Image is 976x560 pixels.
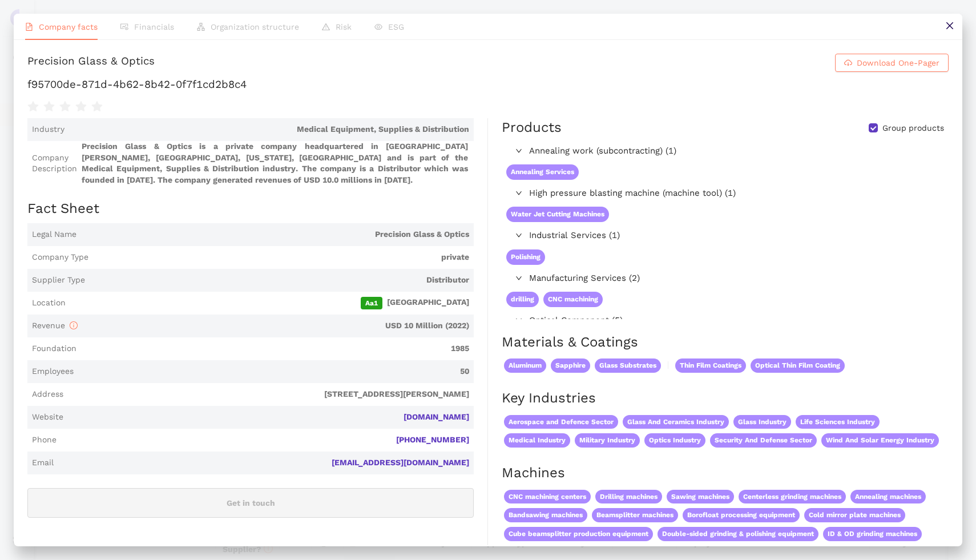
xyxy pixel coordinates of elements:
span: Aerospace and Defence Sector [504,415,618,429]
span: Phone [32,434,57,446]
span: Sawing machines [667,490,734,504]
span: Group products [878,123,949,134]
h2: Fact Sheet [27,199,474,219]
span: star [27,101,39,112]
span: close [945,21,954,30]
span: Location [32,297,66,309]
span: Company facts [39,22,98,31]
span: Risk [336,22,352,31]
span: Manufacturing Services (2) [529,272,943,285]
span: Polishing [506,249,545,265]
span: 50 [78,366,469,377]
span: Company Type [32,252,88,263]
span: Company Description [32,152,77,175]
span: right [515,275,522,281]
span: 1985 [81,343,469,354]
span: Medical Equipment, Supplies & Distribution [69,124,469,135]
span: Life Sciences Industry [796,415,880,429]
span: Medical Industry [504,433,570,448]
span: Aluminum [504,358,546,373]
span: right [515,190,522,196]
h1: f95700de-871d-4b62-8b42-0f7f1cd2b8c4 [27,77,949,92]
span: right [515,232,522,239]
div: Industrial Services (1) [502,227,947,245]
span: Address [32,389,63,400]
span: warning [322,23,330,31]
span: Optics Industry [644,433,705,448]
span: right [515,147,522,154]
div: High pressure blasting machine (machine tool) (1) [502,184,947,203]
span: Download One-Pager [857,57,939,69]
span: Security And Defense Sector [710,433,817,448]
h2: Machines [502,464,949,483]
span: Borofloat processing equipment [683,508,800,522]
span: Annealing machines [850,490,926,504]
span: Glass And Ceramics Industry [623,415,729,429]
span: Aa1 [361,297,382,309]
span: Industrial Services (1) [529,229,943,243]
span: Industry [32,124,64,135]
span: Wind And Solar Energy Industry [821,433,939,448]
span: Legal Name [32,229,76,240]
span: High pressure blasting machine (machine tool) (1) [529,187,943,200]
div: Optical Component (5) [502,312,947,330]
span: USD 10 Million (2022) [82,320,469,332]
button: close [937,14,962,39]
span: Annealing Services [506,164,579,180]
span: [GEOGRAPHIC_DATA] [70,297,469,309]
span: Employees [32,366,74,377]
span: fund-view [120,23,128,31]
span: private [93,252,469,263]
h2: Key Industries [502,389,949,408]
span: Centerless grinding machines [739,490,846,504]
div: Annealing work (subcontracting) (1) [502,142,947,160]
span: Email [32,457,54,469]
span: apartment [197,23,205,31]
span: Organization structure [211,22,299,31]
h2: Materials & Coatings [502,333,949,352]
span: right [515,317,522,324]
span: info-circle [70,321,78,329]
span: Optical Thin Film Coating [751,358,845,373]
span: Financials [134,22,174,31]
span: Revenue [32,321,78,330]
button: cloud-downloadDownload One-Pager [835,54,949,72]
span: Foundation [32,343,76,354]
span: Military Industry [575,433,640,448]
span: CNC machining [543,292,603,307]
span: Annealing work (subcontracting) (1) [529,144,943,158]
span: star [59,101,71,112]
span: ID & OD grinding machines [823,527,922,541]
span: Thin Film Coatings [675,358,746,373]
span: Sapphire [551,358,590,373]
span: star [91,101,103,112]
span: Website [32,412,63,423]
div: Manufacturing Services (2) [502,269,947,288]
span: Optical Component (5) [529,314,943,328]
span: eye [374,23,382,31]
span: Cold mirror plate machines [804,508,905,522]
span: cloud-download [844,59,852,68]
span: Precision Glass & Optics [81,229,469,240]
div: Products [502,118,562,138]
span: drilling [506,292,539,307]
span: [STREET_ADDRESS][PERSON_NAME] [68,389,469,400]
span: Bandsawing machines [504,508,587,522]
span: star [75,101,87,112]
span: Precision Glass & Optics is a private company headquartered in [GEOGRAPHIC_DATA][PERSON_NAME], [G... [82,141,469,186]
span: Glass Substrates [595,358,661,373]
span: Supplier Type [32,275,85,286]
span: Glass Industry [733,415,791,429]
span: ESG [388,22,404,31]
span: CNC machining centers [504,490,591,504]
span: Water Jet Cutting Machines [506,207,609,222]
span: Drilling machines [595,490,662,504]
span: star [43,101,55,112]
span: Double-sided grinding & polishing equipment [658,527,818,541]
span: Cube beamsplitter production equipment [504,527,653,541]
span: Distributor [90,275,469,286]
span: Beamsplitter machines [592,508,678,522]
div: Precision Glass & Optics [27,54,155,72]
